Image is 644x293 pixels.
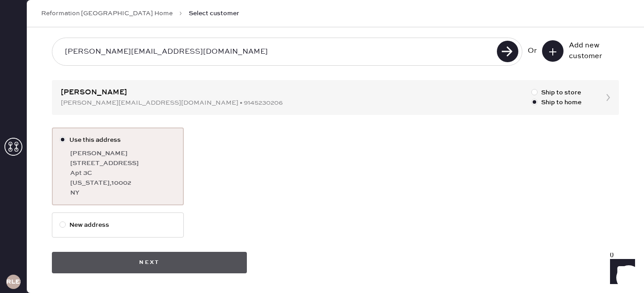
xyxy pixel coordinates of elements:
label: Use this address [59,135,176,145]
label: New address [59,220,176,230]
iframe: Front Chat [602,253,640,291]
div: [US_STATE] , 10002 [70,178,176,188]
label: Ship to store [531,88,581,98]
h3: RLESA [6,279,21,285]
div: Or [528,46,537,56]
span: Select customer [189,9,239,18]
div: NY [70,188,176,198]
label: Ship to home [531,98,581,107]
input: Search by email or phone number [58,42,494,62]
button: Next [52,252,247,273]
div: [STREET_ADDRESS] [70,158,176,168]
a: Reformation [GEOGRAPHIC_DATA] Home [41,9,173,18]
div: Add new customer [569,40,614,62]
div: [PERSON_NAME] [70,149,176,158]
div: Apt 3C [70,168,176,178]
